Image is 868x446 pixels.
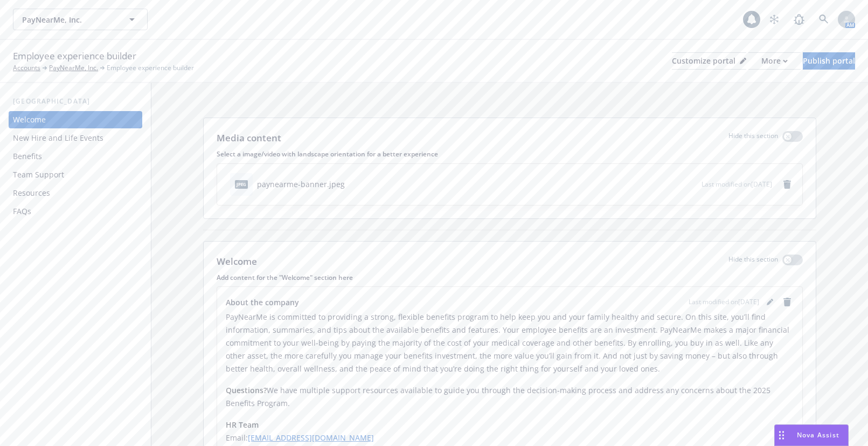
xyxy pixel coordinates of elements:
[775,425,788,445] div: Drag to move
[226,431,794,444] h6: Email:
[781,296,794,308] a: remove
[774,424,849,446] button: Nova Assist
[9,166,142,183] a: Team Support
[49,63,98,73] a: PayNearMe, Inc.
[9,111,142,128] a: Welcome
[702,180,772,189] span: Last modified on [DATE]
[13,111,46,128] div: Welcome
[226,420,259,430] strong: HR Team
[13,49,136,63] span: Employee experience builder
[217,273,803,282] p: Add content for the "Welcome" section here
[217,255,257,269] p: Welcome
[797,430,839,440] span: Nova Assist
[13,184,50,202] div: Resources
[235,180,248,188] span: jpeg
[226,384,794,410] p: We have multiple support resources available to guide you through the decision-making process and...
[761,53,788,69] div: More
[9,148,142,165] a: Benefits
[257,179,345,190] div: paynearme-banner.jpeg
[748,52,801,70] button: More
[813,9,835,30] a: Search
[9,96,142,107] div: [GEOGRAPHIC_DATA]
[763,9,785,30] a: Stop snowing
[9,129,142,147] a: New Hire and Life Events
[226,297,299,308] span: About the company
[13,9,148,30] button: PayNearMe, Inc.
[226,385,267,395] strong: Questions?
[763,296,776,308] a: editPencil
[728,131,778,145] p: Hide this section
[688,179,697,190] button: preview file
[803,52,855,70] button: Publish portal
[22,14,115,25] span: PayNearMe, Inc.
[689,297,759,307] span: Last modified on [DATE]
[248,433,374,443] a: [EMAIL_ADDRESS][DOMAIN_NAME]
[13,166,64,183] div: Team Support
[728,255,778,269] p: Hide this section
[13,63,40,73] a: Accounts
[107,63,194,73] span: Employee experience builder
[670,179,679,190] button: download file
[672,52,746,70] button: Customize portal
[226,311,794,375] p: PayNearMe is committed to providing a strong, flexible benefits program to help keep you and your...
[9,184,142,202] a: Resources
[788,9,810,30] a: Report a Bug
[9,203,142,220] a: FAQs
[803,53,855,69] div: Publish portal
[217,131,281,145] p: Media content
[13,203,31,220] div: FAQs
[781,178,794,191] a: remove
[13,148,42,165] div: Benefits
[672,53,746,69] div: Customize portal
[13,129,103,147] div: New Hire and Life Events
[217,149,803,159] p: Select a image/video with landscape orientation for a better experience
